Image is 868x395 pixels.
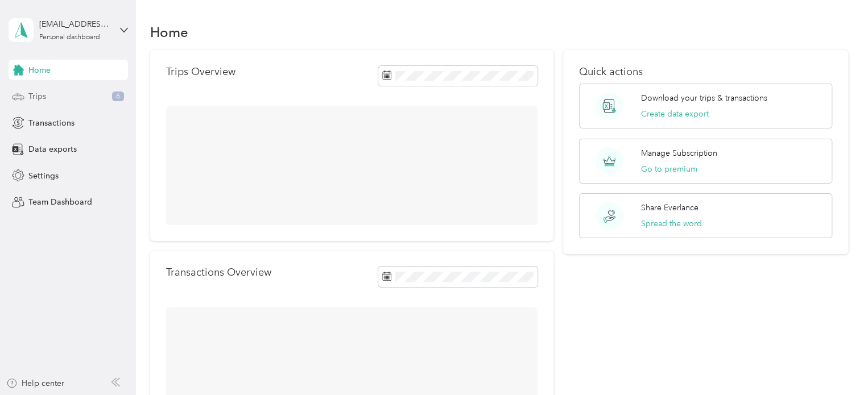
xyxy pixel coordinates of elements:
[28,170,59,182] span: Settings
[6,377,64,389] button: Help center
[641,202,698,214] p: Share Everlance
[28,64,51,76] span: Home
[641,108,709,120] button: Create data export
[804,331,868,395] iframe: Everlance-gr Chat Button Frame
[28,196,92,208] span: Team Dashboard
[166,66,235,78] p: Trips Overview
[150,26,188,38] h1: Home
[579,66,832,78] p: Quick actions
[641,92,767,104] p: Download your trips & transactions
[641,147,717,159] p: Manage Subscription
[39,18,110,30] div: [EMAIL_ADDRESS][DOMAIN_NAME]
[28,90,46,102] span: Trips
[28,143,77,155] span: Data exports
[39,34,100,41] div: Personal dashboard
[641,218,702,230] button: Spread the word
[166,267,271,278] p: Transactions Overview
[28,117,75,129] span: Transactions
[641,163,697,175] button: Go to premium
[112,92,124,102] span: 6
